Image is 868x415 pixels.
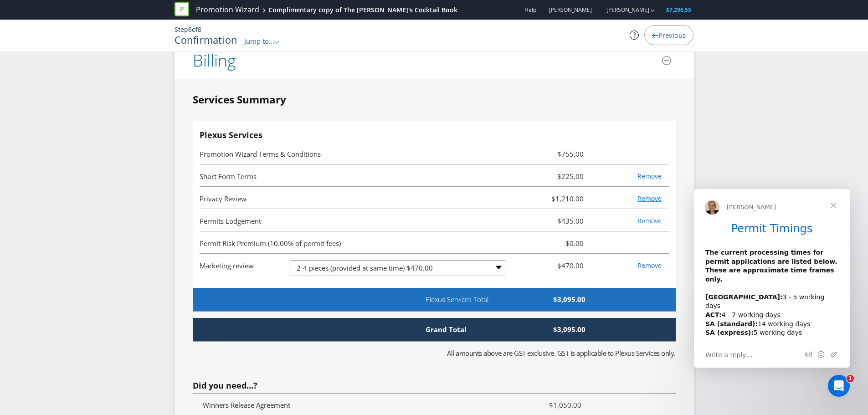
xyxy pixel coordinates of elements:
h4: Did you need...? [193,381,676,390]
span: $1,050.00 [511,400,588,410]
a: Remove [637,194,662,203]
a: Promotion Wizard [196,5,259,15]
span: $7,296.55 [666,6,691,14]
span: $3,095.00 [523,295,592,304]
span: Grand Total [419,325,488,334]
span: $0.00 [512,238,591,249]
span: 1 [847,375,854,382]
legend: Services Summary [193,92,286,107]
a: Remove [637,261,662,270]
iframe: Intercom live chat message [694,189,850,368]
span: Privacy Review [200,194,247,203]
span: 8 [198,25,201,34]
span: $1,210.00 [512,193,591,204]
span: Plexus Services Total [419,295,523,304]
a: [PERSON_NAME] [597,6,649,14]
span: Permits Lodgement [200,216,261,225]
a: Remove [637,172,662,180]
span: Marketing review [200,261,254,270]
iframe: Intercom live chat [828,375,850,397]
div: Complimentary copy of The [PERSON_NAME]'s Cocktail Book [268,5,457,15]
h1: Confirmation [175,34,238,45]
span: Promotion Wizard Terms & Conditions [200,149,321,159]
h4: Plexus Services [200,131,669,140]
a: Help [524,6,536,14]
span: $3,095.00 [488,325,593,334]
span: 8 [188,25,192,34]
span: of [192,25,198,34]
span: All amounts above are GST exclusive. GST is applicable to Plexus Services only. [447,348,676,358]
span: Jump to... [244,36,274,46]
span: $470.00 [512,260,591,271]
h3: Billing [193,51,236,70]
span: $435.00 [512,215,591,226]
span: Winners Release Agreement [203,400,290,410]
span: Short Form Terms [200,172,257,181]
span: Step [175,25,188,34]
span: [PERSON_NAME] [549,6,592,14]
span: $225.00 [512,171,591,182]
span: Permit Risk Premium (10.00% of permit fees) [200,239,341,248]
a: Remove [637,216,662,225]
span: $755.00 [512,149,591,159]
span: Previous [658,31,686,40]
